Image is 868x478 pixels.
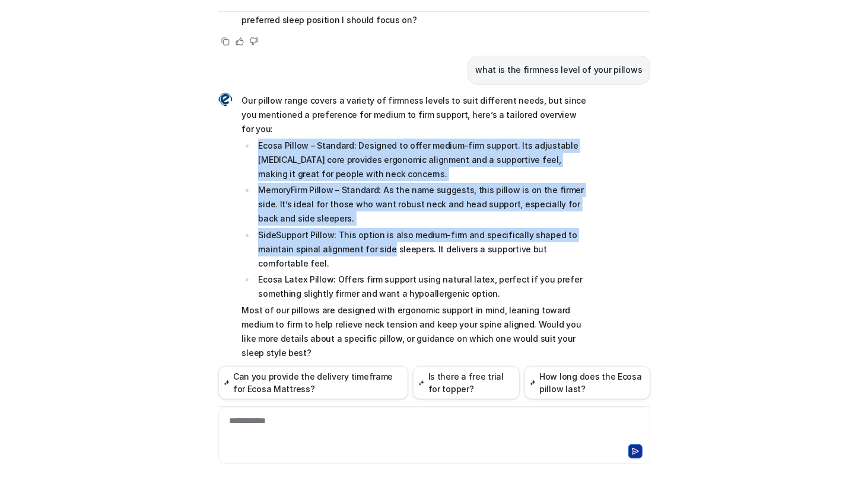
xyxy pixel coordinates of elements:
[242,303,589,360] p: Most of our pillows are designed with ergonomic support in mind, leaning toward medium to firm to...
[258,139,589,181] p: Ecosa Pillow – Standard: Designed to offer medium-firm support. Its adjustable [MEDICAL_DATA] cor...
[258,183,589,226] p: MemoryFirm Pillow – Standard: As the name suggests, this pillow is on the firmer side. It’s ideal...
[258,272,589,301] p: Ecosa Latex Pillow: Offers firm support using natural latex, perfect if you prefer something slig...
[258,228,589,271] p: SideSupport Pillow: This option is also medium-firm and specifically shaped to maintain spinal al...
[218,366,409,399] button: Can you provide the delivery timeframe for Ecosa Mattress?
[242,94,589,136] p: Our pillow range covers a variety of firmness levels to suit different needs, but since you menti...
[524,366,650,399] button: How long does the Ecosa pillow last?
[413,366,519,399] button: Is there a free trial for topper?
[218,92,233,107] img: Widget
[475,63,642,77] p: what is the firmness level of your pillows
